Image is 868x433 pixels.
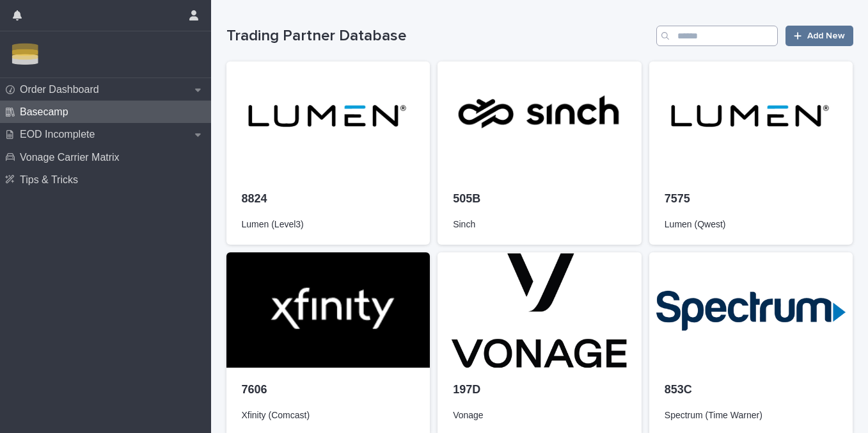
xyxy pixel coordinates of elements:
[226,61,430,245] a: 8824Lumen (Level3)
[665,192,838,206] p: 7575
[15,128,105,140] p: EOD Incomplete
[242,410,310,420] span: Xfinity (Comcast)
[10,42,40,67] img: Zbn3osBRTqmJoOucoKu4
[242,219,304,229] span: Lumen (Level3)
[242,383,415,397] p: 7606
[453,383,626,397] p: 197D
[15,174,88,186] p: Tips & Tricks
[15,83,109,95] p: Order Dashboard
[665,219,726,229] span: Lumen (Qwest)
[15,151,130,163] p: Vonage Carrier Matrix
[665,410,762,420] span: Spectrum (Time Warner)
[807,31,845,40] span: Add New
[453,219,475,229] span: Sinch
[785,26,853,46] a: Add New
[226,27,652,45] h1: Trading Partner Database
[453,192,626,206] p: 505B
[453,410,484,420] span: Vonage
[242,192,415,206] p: 8824
[15,106,79,118] p: Basecamp
[649,61,853,245] a: 7575Lumen (Qwest)
[438,61,642,245] a: 505BSinch
[656,26,778,46] input: Search
[665,383,838,397] p: 853C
